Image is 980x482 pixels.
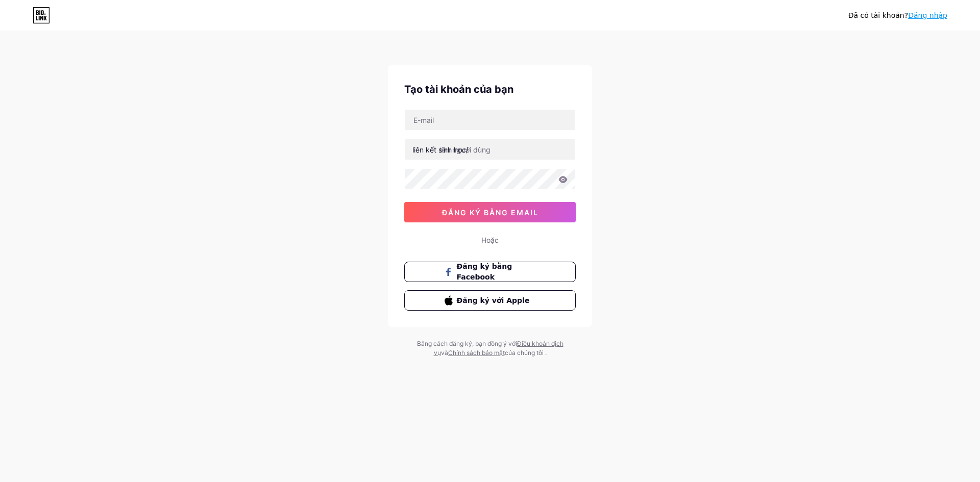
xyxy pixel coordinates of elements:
button: Đăng ký với Apple [404,290,576,311]
font: Đăng ký với Apple [457,296,530,305]
input: tên người dùng [405,139,575,160]
font: Bằng cách đăng ký, bạn đồng ý với [417,340,517,347]
button: Đăng ký bằng Facebook [404,262,576,282]
a: Đăng nhập [908,11,947,19]
font: liên kết sinh học/ [412,145,469,154]
input: E-mail [405,110,575,130]
button: đăng ký bằng email [404,202,576,222]
font: Đăng ký bằng Facebook [457,262,512,281]
font: Đã có tài khoản? [848,11,908,19]
a: Điều khoản dịch vụ [434,340,563,357]
font: của chúng tôi . [505,349,547,357]
font: Tạo tài khoản của bạn [404,83,513,95]
font: Hoặc [481,236,499,244]
a: Chính sách bảo mật [448,349,505,357]
font: và [441,349,448,357]
font: đăng ký bằng email [442,208,538,217]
